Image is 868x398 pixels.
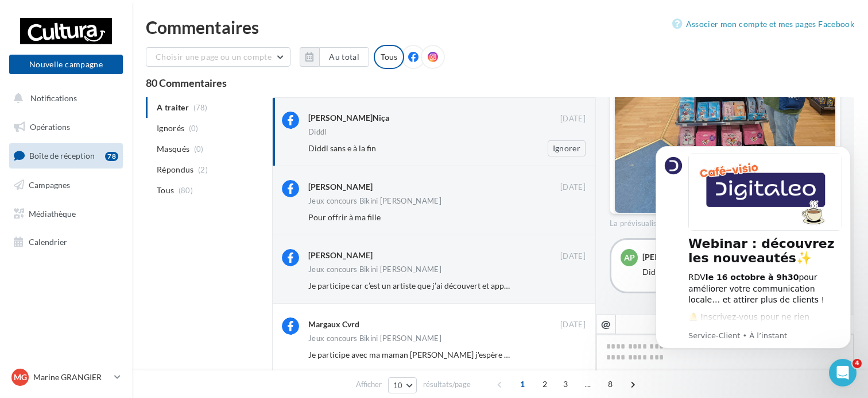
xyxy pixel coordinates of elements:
[146,18,854,36] div: Commentaires
[300,47,369,67] button: Au total
[536,375,554,393] span: 2
[29,208,76,218] span: Médiathèque
[30,122,70,132] span: Opérations
[198,165,208,174] span: (2)
[601,375,619,393] span: 8
[7,143,125,168] a: Boîte de réception78
[7,202,125,226] a: Médiathèque
[9,55,123,74] button: Nouvelle campagne
[356,379,382,390] span: Afficher
[33,372,110,383] p: Marine GRANGIER
[829,359,857,386] iframe: Intercom live chat
[638,132,868,392] iframe: Intercom notifications message
[556,375,575,393] span: 3
[672,17,854,31] a: Associer mon compte et mes pages Facebook
[308,319,359,330] div: Margaux Cvrd
[560,114,586,124] span: [DATE]
[7,173,125,197] a: Campagnes
[624,252,635,263] span: AP
[560,251,586,262] span: [DATE]
[157,185,174,196] span: Tous
[308,212,381,222] span: Pour offrir à ma fille
[14,372,27,383] span: MG
[9,366,123,388] a: MG Marine GRANGIER
[579,375,597,393] span: ...
[308,197,441,205] div: Jeux concours Bikini [PERSON_NAME]
[157,143,189,155] span: Masqués
[146,47,290,67] button: Choisir une page ou un compte
[560,320,586,330] span: [DATE]
[308,128,327,136] div: Diddl
[388,377,417,393] button: 10
[189,124,199,133] span: (0)
[29,237,67,247] span: Calendrier
[308,266,441,273] div: Jeux concours Bikini [PERSON_NAME]
[601,319,611,329] i: @
[393,381,403,390] span: 10
[513,375,532,393] span: 1
[308,143,376,153] span: Diddl sans e à la fin
[308,281,852,290] span: Je participe car c’est un artiste que j’ai découvert et apprécié avec la chanson Shining Light. J...
[308,350,553,359] span: Je participe avec ma maman [PERSON_NAME] j'espère qu'on gagnera
[7,86,121,110] button: Notifications
[308,181,373,193] div: [PERSON_NAME]
[308,335,441,342] div: Jeux concours Bikini [PERSON_NAME]
[596,315,615,334] button: @
[29,180,70,190] span: Campagnes
[423,379,471,390] span: résultats/page
[179,186,193,195] span: (80)
[308,112,389,124] div: [PERSON_NAME]Niça
[308,250,373,261] div: [PERSON_NAME]
[374,45,404,69] div: Tous
[560,182,586,193] span: [DATE]
[29,151,95,160] span: Boîte de réception
[852,359,862,368] span: 4
[194,144,204,154] span: (0)
[156,52,272,62] span: Choisir une page ou un compte
[7,230,125,254] a: Calendrier
[7,115,125,139] a: Opérations
[105,152,118,161] div: 78
[157,164,194,175] span: Répondus
[146,78,854,88] div: 80 Commentaires
[157,123,184,134] span: Ignorés
[30,93,77,103] span: Notifications
[319,47,369,67] button: Au total
[610,214,840,229] div: La prévisualisation est non-contractuelle
[548,140,586,156] button: Ignorer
